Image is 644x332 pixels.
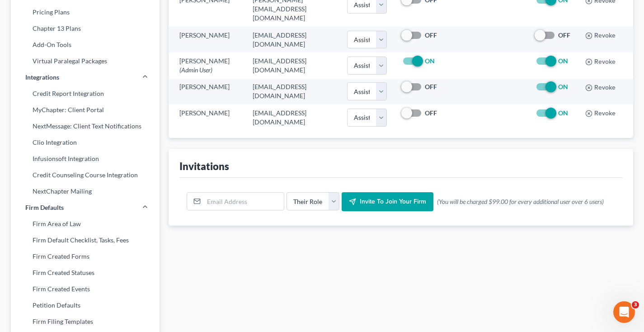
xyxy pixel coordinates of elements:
input: Email Address [204,193,284,210]
td: [EMAIL_ADDRESS][DOMAIN_NAME] [245,104,340,130]
span: Firm Defaults [25,203,64,212]
span: (You will be charged $99.00 for every additional user over 6 users) [437,197,604,206]
span: Integrations [25,73,59,82]
td: [PERSON_NAME] [169,52,245,78]
a: NextMessage: Client Text Notifications [11,118,160,134]
div: Invitations [179,160,229,173]
a: Firm Filing Templates [11,313,160,330]
strong: OFF [558,31,570,39]
td: [EMAIL_ADDRESS][DOMAIN_NAME] [245,52,340,78]
a: Virtual Paralegal Packages [11,53,160,69]
a: Petition Defaults [11,297,160,313]
a: Firm Default Checklist, Tasks, Fees [11,232,160,248]
td: [PERSON_NAME] [169,79,245,104]
a: Firm Created Events [11,281,160,297]
a: Credit Counseling Course Integration [11,167,160,183]
strong: ON [558,83,568,90]
a: Integrations [11,69,160,85]
button: Invite to join your firm [342,192,433,211]
td: [EMAIL_ADDRESS][DOMAIN_NAME] [245,27,340,52]
a: Add-On Tools [11,37,160,53]
button: Revoke [585,32,616,39]
button: Revoke [585,84,616,91]
strong: ON [558,57,568,65]
iframe: Intercom live chat [613,301,635,323]
a: Firm Defaults [11,199,160,216]
td: [EMAIL_ADDRESS][DOMAIN_NAME] [245,79,340,104]
a: Credit Report Integration [11,85,160,102]
span: 3 [632,301,639,308]
a: Firm Area of Law [11,216,160,232]
a: MyChapter: Client Portal [11,102,160,118]
strong: ON [425,57,435,65]
span: (Admin User) [179,66,212,74]
a: Pricing Plans [11,4,160,20]
td: [PERSON_NAME] [169,104,245,130]
a: Firm Created Statuses [11,265,160,281]
a: Clio Integration [11,134,160,151]
a: Firm Created Forms [11,248,160,265]
strong: OFF [425,109,437,117]
button: Revoke [585,58,616,66]
a: Infusionsoft Integration [11,151,160,167]
a: NextChapter Mailing [11,183,160,199]
button: Revoke [585,110,616,117]
strong: ON [558,109,568,117]
a: Chapter 13 Plans [11,20,160,37]
strong: OFF [425,83,437,90]
span: Invite to join your firm [360,198,426,205]
strong: OFF [425,31,437,39]
td: [PERSON_NAME] [169,27,245,52]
